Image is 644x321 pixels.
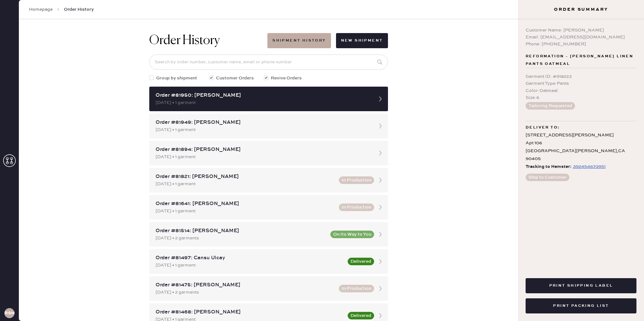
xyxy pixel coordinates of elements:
[572,163,606,171] a: 392454673951
[156,208,335,215] div: [DATE] • 1 garment
[526,73,636,80] div: Garment ID : # 918223
[216,75,254,82] span: Customer Orders
[149,33,220,48] h1: Order History
[64,6,94,13] span: Order History
[156,99,370,106] div: [DATE] • 1 garment
[156,227,327,235] div: Order #81514: [PERSON_NAME]
[156,181,335,187] div: [DATE] • 1 garment
[526,102,575,110] button: Tailoring Requested
[156,146,370,153] div: Order #81894: [PERSON_NAME]
[156,262,344,269] div: [DATE] • 1 garment
[149,54,388,70] input: Search by order number, customer name, email or phone number
[348,258,374,265] button: Delivered
[526,34,636,41] div: Email: [EMAIL_ADDRESS][DOMAIN_NAME]
[526,53,636,68] span: Reformation - [PERSON_NAME] Linen Pants Oatmeal
[156,126,370,133] div: [DATE] • 1 garment
[526,174,569,181] button: Ship to Customer
[526,282,636,288] a: Print Shipping Label
[267,33,331,48] button: Shipment History
[339,176,374,184] button: In Production
[339,285,374,292] button: In Production
[339,203,374,211] button: In Production
[156,281,335,289] div: Order #81475: [PERSON_NAME]
[156,173,335,181] div: Order #81821: [PERSON_NAME]
[348,312,374,319] button: Delivered
[156,235,327,242] div: [DATE] • 2 garments
[526,298,636,313] button: Print Packing List
[526,163,572,171] span: Tracking to Hemster:
[330,231,374,238] button: On Its Way to You
[156,153,370,160] div: [DATE] • 1 garment
[156,92,370,99] div: Order #81950: [PERSON_NAME]
[526,41,636,48] div: Phone: [PHONE_NUMBER]
[156,200,335,208] div: Order #81641: [PERSON_NAME]
[526,87,636,94] div: Color : Oatmeal
[271,75,302,82] span: Revive Orders
[526,278,636,293] button: Print Shipping Label
[518,6,644,13] h3: Order Summary
[336,33,388,48] button: New Shipment
[614,293,641,320] iframe: Front Chat
[29,6,53,13] a: Homepage
[526,94,636,101] div: Size : 6
[156,75,197,82] span: Group by shipment
[526,131,636,163] div: [STREET_ADDRESS][PERSON_NAME] Apt 106 [GEOGRAPHIC_DATA][PERSON_NAME] , CA 90405
[573,163,606,170] div: https://www.fedex.com/apps/fedextrack/?tracknumbers=392454673951&cntry_code=US
[526,27,636,34] div: Customer Name: [PERSON_NAME]
[4,311,14,315] h3: RSMA
[156,289,335,296] div: [DATE] • 2 garments
[156,119,370,126] div: Order #81949: [PERSON_NAME]
[526,80,636,87] div: Garment Type : Pants
[156,254,344,262] div: Order #81497: Cansu Ulcay
[156,308,344,316] div: Order #81468: [PERSON_NAME]
[526,124,560,131] span: Deliver to:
